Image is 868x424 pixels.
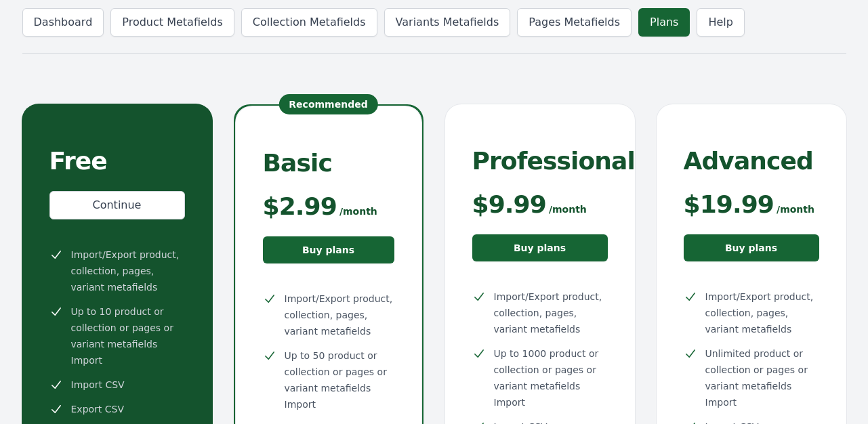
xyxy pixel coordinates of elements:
span: Free [49,148,107,175]
li: Import/Export product, collection, pages, variant metafields [263,291,394,339]
a: Help [697,8,744,37]
a: Dashboard [22,8,104,37]
span: Advanced [684,148,813,175]
li: Up to 10 product or collection or pages or variant metafields Import [49,303,185,368]
span: /month [549,201,587,217]
span: Basic [263,150,332,177]
li: Import/Export product, collection, pages, variant metafields [49,247,185,295]
span: $9.99 [472,191,546,218]
p: Recommended [278,94,377,114]
span: Professional [472,148,635,175]
a: Buy plans [684,234,819,261]
li: Import CSV [49,377,185,393]
span: /month [339,203,377,219]
a: Buy plans [472,234,608,261]
span: $2.99 [263,193,337,220]
li: Up to 50 product or collection or pages or variant metafields Import [263,347,394,412]
a: Continue [49,191,185,219]
span: $19.99 [684,191,774,218]
a: Plans [638,8,690,37]
li: Export CSV [49,401,185,417]
li: Up to 1000 product or collection or pages or variant metafields Import [472,345,608,410]
a: Collection Metafields [241,8,377,37]
li: Import/Export product, collection, pages, variant metafields [472,289,608,337]
span: /month [777,201,814,217]
li: Import/Export product, collection, pages, variant metafields [684,289,819,337]
a: Variants Metafields [384,8,511,37]
a: Pages Metafields [517,8,632,37]
a: Product Metafields [110,8,234,37]
a: Buy plans [263,236,394,263]
li: Unlimited product or collection or pages or variant metafields Import [684,345,819,410]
